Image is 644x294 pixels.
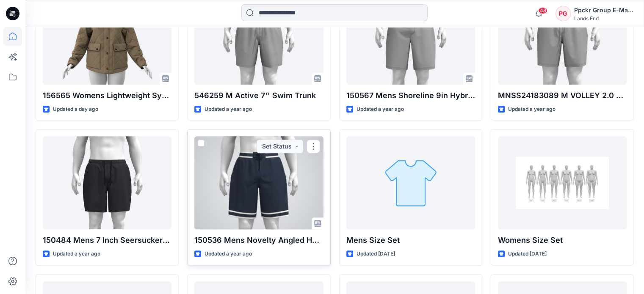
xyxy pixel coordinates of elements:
a: Mens Size Set [346,136,475,229]
p: Updated a year ago [357,105,404,114]
p: Updated [DATE] [357,250,395,258]
div: Ppckr Group E-Mail Pan Pacific [574,5,633,15]
p: 150484 Mens 7 Inch Seersucker Beach To Boardwalk Pull On Short [43,234,171,246]
p: Updated [DATE] [508,250,547,258]
p: 150567 Mens Shoreline 9in Hybrid Swim Short With Strong Support [346,90,475,102]
div: Lands End [574,15,633,22]
a: 150484 Mens 7 Inch Seersucker Beach To Boardwalk Pull On Short [43,136,171,229]
p: Updated a year ago [53,250,100,258]
p: Updated a year ago [508,105,556,114]
div: PG [556,6,571,21]
p: Updated a day ago [53,105,98,114]
p: Updated a year ago [205,250,252,258]
a: 150536 Mens Novelty Angled Hem 9 inch Board Short [194,136,323,229]
p: MNSS24183089 M VOLLEY 2.0 9inch SWIM TRUNK [498,90,627,102]
a: Womens Size Set [498,136,627,229]
p: 546259 M Active 7'' Swim Trunk [194,90,323,102]
p: 156565 Womens Lightweight Synthetic Insulated A-Line Jacket [43,90,171,102]
p: Updated a year ago [205,105,252,114]
p: 150536 Mens Novelty Angled Hem 9 inch Board Short [194,234,323,246]
span: 48 [538,7,547,14]
p: Womens Size Set [498,234,627,246]
p: Mens Size Set [346,234,475,246]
